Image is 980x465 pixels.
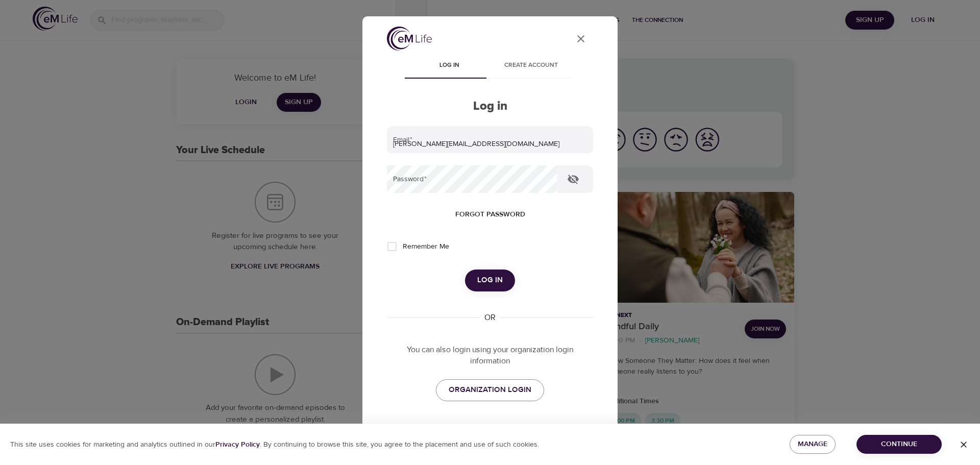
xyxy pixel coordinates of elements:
p: You can also login using your organization login information [387,344,593,368]
img: logo [387,27,432,51]
button: Forgot password [451,205,529,224]
div: OR [480,312,500,324]
a: ORGANIZATION LOGIN [436,379,544,401]
h2: Log in [387,99,593,114]
span: Manage [798,438,827,451]
span: Create account [496,60,566,71]
span: Log in [477,274,503,287]
button: Log in [465,270,515,291]
span: Forgot password [455,208,525,221]
span: ORGANIZATION LOGIN [449,383,531,397]
button: close [569,27,593,51]
span: Continue [865,438,934,451]
b: Privacy Policy [215,440,260,449]
span: Log in [414,60,484,71]
span: Remember Me [403,241,449,252]
div: disabled tabs example [387,54,593,79]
